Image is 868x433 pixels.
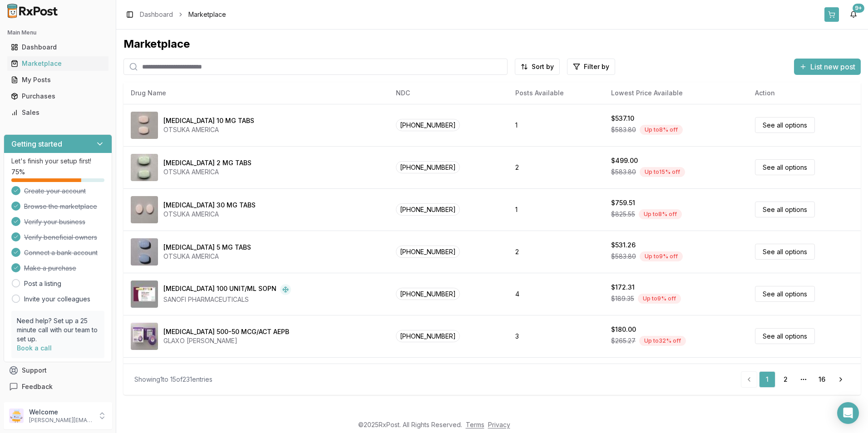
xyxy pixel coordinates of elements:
span: Create your account [24,187,86,196]
button: Dashboard [4,40,112,54]
a: 16 [814,371,830,388]
div: [MEDICAL_DATA] 100 UNIT/ML SOPN [163,284,276,295]
div: [MEDICAL_DATA] 500-50 MCG/ACT AEPB [163,327,289,336]
button: 9+ [846,7,861,22]
div: Showing 1 to 15 of 231 entries [134,375,212,384]
div: [MEDICAL_DATA] 2 MG TABS [163,158,252,167]
a: Post a listing [24,279,61,288]
th: NDC [389,82,508,104]
nav: pagination [741,371,850,388]
button: Sort by [515,59,560,75]
span: Make a purchase [24,264,76,273]
a: See all options [755,328,815,344]
a: Purchases [7,88,108,104]
td: 2 [508,146,604,188]
span: [PHONE_NUMBER] [396,161,460,173]
span: $825.55 [611,210,635,219]
td: 4 [508,273,604,315]
span: [PHONE_NUMBER] [396,203,460,216]
div: Marketplace [11,59,105,68]
div: Up to 8 % off [640,125,683,135]
a: Invite your colleagues [24,295,90,304]
th: Lowest Price Available [604,82,748,104]
div: OTSUKA AMERICA [163,167,252,177]
p: Need help? Set up a 25 minute call with our team to set up. [17,316,99,344]
div: Open Intercom Messenger [837,402,859,424]
a: Dashboard [7,39,108,55]
span: Filter by [584,62,609,71]
div: OTSUKA AMERICA [163,252,251,261]
div: SANOFI PHARMACEUTICALS [163,295,291,304]
img: User avatar [9,408,24,423]
div: $499.00 [611,156,638,165]
img: Advair Diskus 500-50 MCG/ACT AEPB [131,323,158,350]
button: Filter by [567,59,615,75]
a: See all options [755,244,815,260]
button: Support [4,362,112,379]
div: $172.31 [611,283,635,292]
th: Posts Available [508,82,604,104]
div: [MEDICAL_DATA] 30 MG TABS [163,201,256,210]
span: List new post [810,61,855,72]
span: Browse the marketplace [24,202,97,211]
span: $583.80 [611,167,636,177]
div: Up to 32 % off [639,336,686,346]
a: List new post [794,63,861,72]
img: Admelog SoloStar 100 UNIT/ML SOPN [131,280,158,308]
button: Sales [4,105,112,120]
a: My Posts [7,72,108,88]
a: 1 [759,371,775,388]
p: [PERSON_NAME][EMAIL_ADDRESS][DOMAIN_NAME] [29,417,92,424]
span: Verify your business [24,217,85,226]
img: RxPost Logo [4,4,62,18]
a: Sales [7,104,108,121]
a: See all options [755,286,815,302]
div: Dashboard [11,43,105,52]
div: $180.00 [611,325,636,334]
h2: Main Menu [7,29,108,36]
span: [PHONE_NUMBER] [396,119,460,131]
div: OTSUKA AMERICA [163,125,254,134]
img: Abilify 10 MG TABS [131,112,158,139]
a: Book a call [17,344,52,352]
td: 1 [508,104,604,146]
a: See all options [755,202,815,217]
p: Let's finish your setup first! [11,157,104,166]
div: Up to 9 % off [638,294,681,304]
nav: breadcrumb [140,10,226,19]
div: Up to 15 % off [640,167,685,177]
span: [PHONE_NUMBER] [396,288,460,300]
a: Privacy [488,421,510,428]
td: 3 [508,315,604,357]
div: Marketplace [123,37,861,51]
div: My Posts [11,75,105,84]
div: $759.51 [611,198,635,207]
h3: Getting started [11,138,62,149]
div: OTSUKA AMERICA [163,210,256,219]
div: Up to 8 % off [639,209,682,219]
div: GLAXO [PERSON_NAME] [163,336,289,345]
span: [PHONE_NUMBER] [396,246,460,258]
span: Sort by [532,62,554,71]
a: Dashboard [140,10,173,19]
button: List new post [794,59,861,75]
button: My Posts [4,73,112,87]
img: Abilify 30 MG TABS [131,196,158,223]
p: Welcome [29,408,92,417]
div: Purchases [11,92,105,101]
th: Action [748,82,861,104]
span: Verify beneficial owners [24,233,97,242]
span: Connect a bank account [24,248,98,257]
span: $583.80 [611,252,636,261]
div: $537.10 [611,114,634,123]
div: [MEDICAL_DATA] 5 MG TABS [163,243,251,252]
a: 2 [777,371,794,388]
div: Sales [11,108,105,117]
span: Marketplace [188,10,226,19]
button: Marketplace [4,56,112,71]
a: See all options [755,159,815,175]
span: 75 % [11,167,25,177]
td: 2 [508,231,604,273]
span: $265.27 [611,336,636,345]
th: Drug Name [123,82,389,104]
